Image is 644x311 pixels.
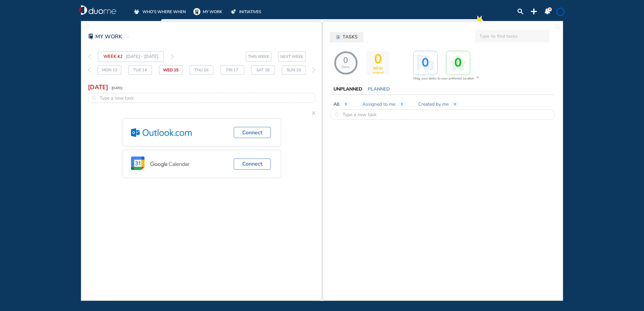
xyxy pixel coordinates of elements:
span: NEW [373,66,383,71]
span: THIS WEEK [248,53,269,60]
div: tasks-icon-6184ad [336,35,341,40]
div: thin-left-arrow-grey [88,51,91,62]
img: google.ed9f6f52.svg [131,157,195,171]
span: UNPLANNED [333,86,362,93]
div: task-ellipse [125,33,129,41]
span: [DATE] [111,84,122,92]
span: WEEK 42 [103,53,123,61]
span: Drag your tasks to your preferred location [413,75,474,82]
span: TASKS [343,34,358,40]
img: duome-logo-whitelogo.b0ca3abf.svg [79,5,116,15]
img: new-notification.cd065810.svg [476,14,483,24]
button: Connect [234,159,271,170]
div: mywork-red-on [88,34,94,39]
span: assigned [373,71,384,74]
div: google [131,157,195,171]
span: Assigned to me [362,101,395,108]
img: round_unchecked.fea2151d.svg [92,96,96,100]
button: Assigned to me [360,100,398,109]
span: Connect [242,129,262,137]
span: Done [342,65,350,69]
span: MY WORK [203,8,222,15]
div: fullwidthpage [84,24,89,29]
span: Connect [242,160,262,168]
input: Type to find tasks [475,30,549,42]
span: NEXT WEEK [280,53,303,60]
span: INITIATIVES [239,8,261,15]
span: 0 [342,101,350,108]
img: thin-left-arrow-grey.f0cbfd8f.svg [88,54,91,59]
img: mywork-on.5af487f3.svg [193,8,200,15]
div: cross-bg [475,75,480,80]
img: round_unchecked.fea2151d.svg [334,112,339,117]
div: fullwidthpage [555,24,560,29]
span: Created by me [418,101,449,108]
div: outlook [131,128,192,137]
img: notification-panel-on.a48c1939.svg [544,8,550,14]
img: initiatives-off.b77ef7b9.svg [231,9,236,14]
img: thin-left-arrow-grey.f0cbfd8f.svg [88,67,91,73]
img: whoswherewhen-off.a3085474.svg [134,9,139,14]
span: 0 [549,7,551,11]
button: Connect [234,127,271,138]
div: activity-box [366,51,390,75]
span: MY WORK [95,33,122,41]
button: tasks-icon-6184adTASKS [330,32,363,42]
div: whoswherewhen-off [133,8,140,15]
span: All [333,101,340,108]
img: plus-topbar.b126d2c6.svg [531,8,537,14]
button: next-week [278,51,305,62]
img: cross-bg.b2a90242.svg [475,75,480,80]
img: fullwidthpage.7645317a.svg [555,24,560,29]
a: MY WORK [193,8,222,15]
img: cross-thin.6f54a4cd.svg [312,111,315,115]
button: Created by me [416,100,451,109]
div: notification-panel-on [544,8,550,14]
div: activity-box [446,51,470,75]
button: this-week [246,51,271,62]
span: 0 [451,101,459,108]
div: activity-box [413,51,438,75]
img: thin-right-arrow-grey.874f3e01.svg [171,54,174,59]
div: thin-left-arrow-grey [88,65,91,75]
a: INITIATIVES [230,8,261,15]
span: 0 [373,52,383,71]
div: thin-right-arrow-grey [170,51,174,62]
div: cross-thin [309,108,319,118]
div: NaN% 0/0 [334,51,358,75]
span: [DATE] [88,83,108,91]
img: task-ellipse.fef7074b.svg [125,33,129,41]
div: search-lens [517,8,523,14]
div: plus-topbar [531,8,537,14]
img: outlook.05b6f53f.svg [131,128,192,137]
span: 0 [398,101,406,108]
button: UNPLANNED [331,85,365,93]
div: initiatives-off [230,8,237,15]
div: round_unchecked [92,96,96,100]
a: WHO'S WHERE WHEN [133,8,186,15]
span: 0 [335,56,356,69]
img: tasks-icon-6184ad.77ad149c.svg [336,35,340,39]
img: thin-right-arrow-grey.874f3e01.svg [312,67,315,73]
div: mywork-on [193,8,200,15]
div: new-notification [476,14,483,24]
span: [DATE] - [DATE] [126,53,158,61]
div: thin-right-arrow-grey [312,65,315,75]
img: search-lens.23226280.svg [517,8,523,14]
div: duome-logo-whitelogo [79,5,116,15]
span: PLANNED [368,86,390,93]
button: PLANNED [365,85,393,93]
img: mywork-red-on.755fc005.svg [88,34,94,39]
img: fullwidthpage.7645317a.svg [84,24,89,29]
span: WHO'S WHERE WHEN [142,8,186,15]
div: round_unchecked [334,112,339,117]
button: All [331,100,342,109]
a: duome-logo-whitelogologo-notext [79,5,116,15]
